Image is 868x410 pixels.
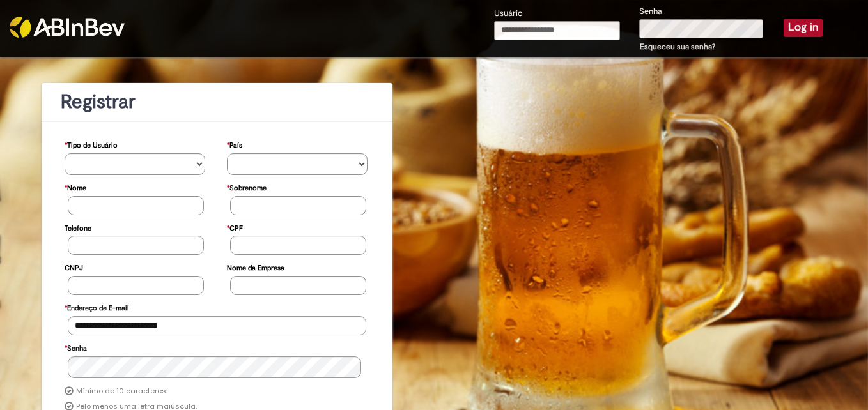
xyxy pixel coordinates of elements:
label: Nome da Empresa [227,257,284,276]
label: CNPJ [65,257,83,276]
button: Log in [784,19,823,36]
label: Senha [639,6,662,18]
label: Tipo de Usuário [65,135,118,153]
a: Esqueceu sua senha? [640,42,715,52]
label: Senha [65,338,87,356]
label: Mínimo de 10 caracteres. [76,386,167,397]
img: ABInbev-white.png [10,17,125,38]
h1: Registrar [61,91,373,112]
label: Endereço de E-mail [65,298,128,316]
label: CPF [227,218,243,236]
label: Usuário [494,8,523,20]
label: Sobrenome [227,178,267,196]
label: Nome [65,178,86,196]
label: Telefone [65,218,91,236]
label: País [227,135,242,153]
